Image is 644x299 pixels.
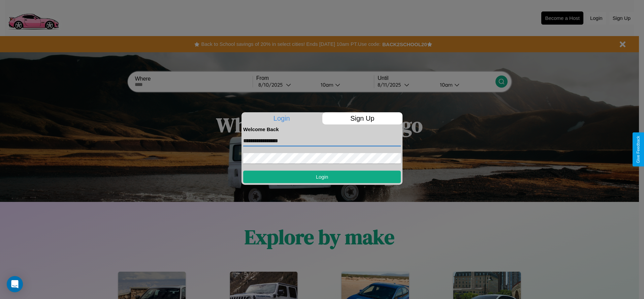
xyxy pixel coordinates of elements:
[243,126,401,132] h4: Welcome Back
[7,276,23,292] div: Open Intercom Messenger
[636,136,641,163] div: Give Feedback
[241,112,322,124] p: Login
[243,171,401,183] button: Login
[322,112,403,124] p: Sign Up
